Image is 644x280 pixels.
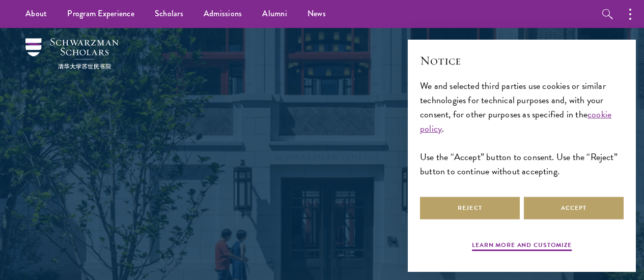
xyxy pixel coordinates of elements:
[420,197,520,220] button: Reject
[420,79,624,179] div: We and selected third parties use cookies or similar technologies for technical purposes and, wit...
[472,240,572,253] button: Learn more and customize
[524,197,624,220] button: Accept
[25,38,119,69] img: Schwarzman Scholars
[420,52,624,69] h2: Notice
[420,107,611,135] a: cookie policy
